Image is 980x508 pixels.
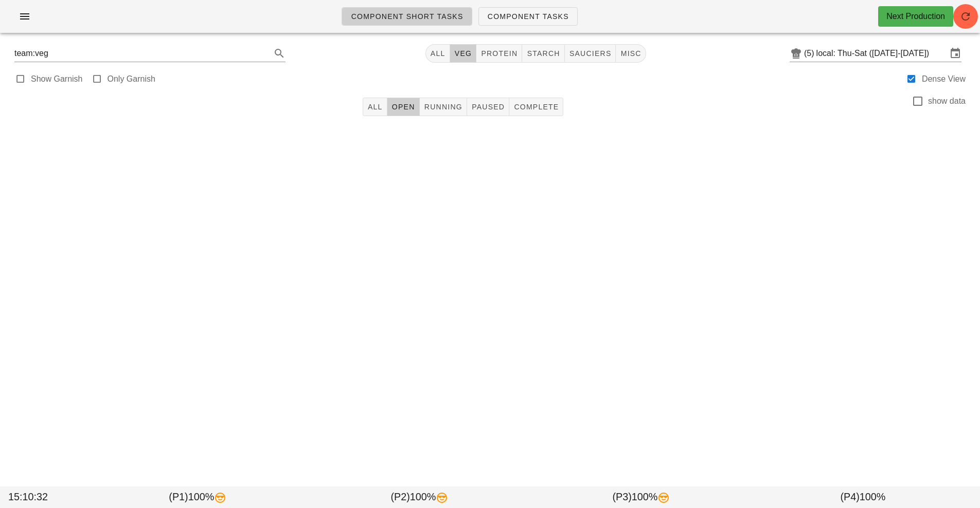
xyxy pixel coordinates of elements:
[526,49,560,58] span: starch
[454,49,472,58] span: veg
[391,103,415,111] span: Open
[513,103,559,111] span: Complete
[350,12,463,21] span: Component Short Tasks
[620,49,641,58] span: misc
[616,44,646,63] button: misc
[367,103,383,111] span: All
[476,44,522,63] button: protein
[922,74,966,84] label: Dense View
[420,98,467,116] button: Running
[804,48,816,59] div: (5)
[478,7,578,26] a: Component Tasks
[467,98,509,116] button: Paused
[424,103,462,111] span: Running
[886,10,945,23] div: Next Production
[342,7,472,26] a: Component Short Tasks
[31,74,83,84] label: Show Garnish
[509,98,563,116] button: Complete
[487,12,569,21] span: Component Tasks
[425,44,450,63] button: All
[430,49,446,58] span: All
[387,98,420,116] button: Open
[471,103,505,111] span: Paused
[108,74,155,84] label: Only Garnish
[522,44,564,63] button: starch
[363,98,387,116] button: All
[928,96,966,106] label: show data
[450,44,477,63] button: veg
[569,49,612,58] span: sauciers
[565,44,616,63] button: sauciers
[480,49,518,58] span: protein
